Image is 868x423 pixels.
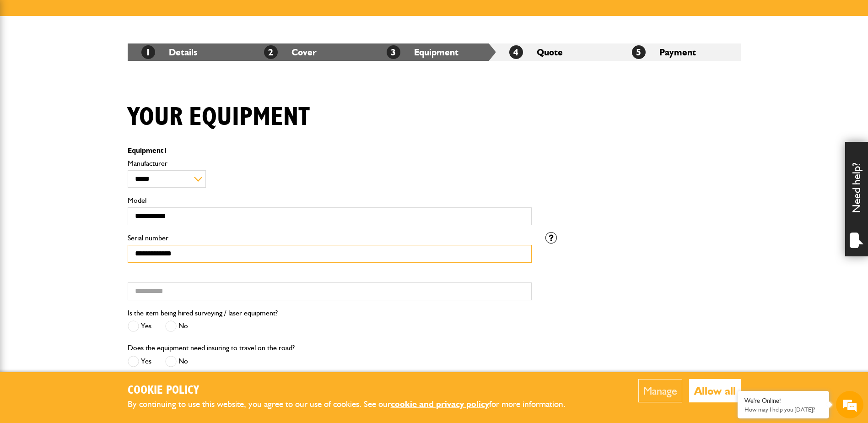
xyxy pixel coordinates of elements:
[632,45,646,59] span: 5
[141,45,155,59] span: 1
[128,397,581,412] p: By continuing to use this website, you agree to our use of cookies. See our for more information.
[163,146,167,155] span: 1
[12,85,167,105] input: Enter your last name
[128,197,532,204] label: Model
[689,379,741,402] button: Allow all
[128,147,532,154] p: Equipment
[128,356,151,367] label: Yes
[48,51,154,63] div: Chat with us now
[387,45,400,59] span: 3
[16,51,38,64] img: d_20077148190_company_1631870298795_20077148190
[496,43,618,61] li: Quote
[128,160,532,167] label: Manufacturer
[12,112,167,132] input: Enter your email address
[264,47,317,58] a: 2Cover
[373,43,496,61] li: Equipment
[618,43,741,61] li: Payment
[141,47,197,58] a: 1Details
[264,45,278,59] span: 2
[744,406,822,413] p: How may I help you today?
[124,282,166,294] em: Start Chat
[744,397,822,405] div: We're Online!
[638,379,682,402] button: Manage
[128,320,151,332] label: Yes
[128,309,278,317] label: Is the item being hired surveying / laser equipment?
[128,344,295,352] label: Does the equipment need insuring to travel on the road?
[509,45,523,59] span: 4
[128,234,532,242] label: Serial number
[12,166,167,274] textarea: Type your message and hit 'Enter'
[12,139,167,159] input: Enter your phone number
[128,384,581,398] h2: Cookie Policy
[165,320,188,332] label: No
[165,356,188,367] label: No
[845,142,868,256] div: Need help?
[150,5,172,27] div: Minimize live chat window
[391,399,489,409] a: cookie and privacy policy
[128,102,310,133] h1: Your equipment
